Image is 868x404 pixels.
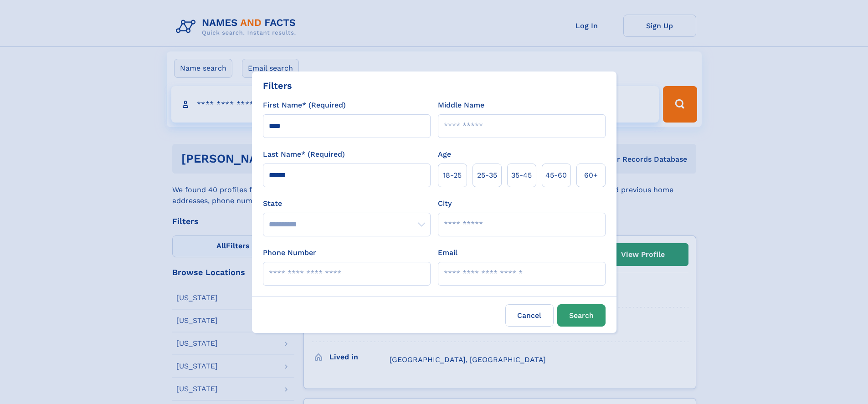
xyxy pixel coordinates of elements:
[263,198,431,209] label: State
[443,170,462,181] span: 18‑25
[263,247,316,258] label: Phone Number
[438,149,451,160] label: Age
[511,170,532,181] span: 35‑45
[263,79,292,92] div: Filters
[263,149,345,160] label: Last Name* (Required)
[505,304,554,327] label: Cancel
[477,170,497,181] span: 25‑35
[584,170,598,181] span: 60+
[438,247,457,258] label: Email
[438,100,484,111] label: Middle Name
[557,304,606,327] button: Search
[438,198,452,209] label: City
[263,100,346,111] label: First Name* (Required)
[545,170,567,181] span: 45‑60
